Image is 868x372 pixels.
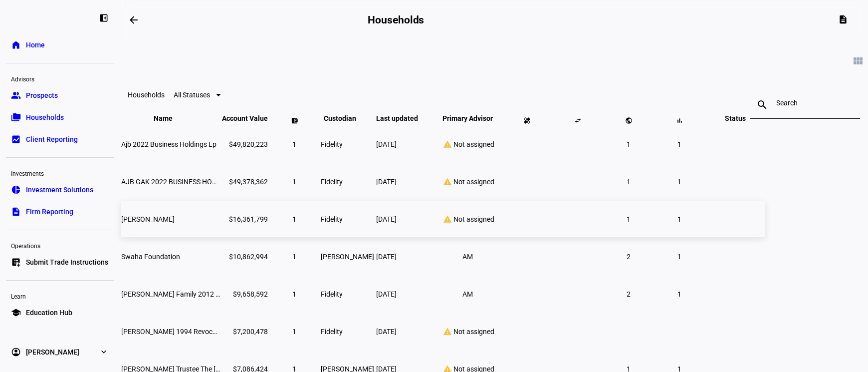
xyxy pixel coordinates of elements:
[11,308,21,318] eth-mat-symbol: school
[292,140,296,148] span: 1
[6,85,114,105] a: groupProspects
[292,328,296,336] span: 1
[121,140,217,148] span: Ajb 2022 Business Holdings Lp
[677,290,681,298] span: 1
[221,313,268,350] td: $7,200,478
[750,99,774,111] mat-icon: search
[11,112,21,122] eth-mat-symbol: folder_copy
[121,178,246,186] span: AJB GAK 2022 BUSINESS HOLDINGS LP
[435,140,500,149] div: Not assigned
[677,178,681,186] span: 1
[26,347,79,357] span: [PERSON_NAME]
[368,14,424,26] h2: Households
[627,140,631,148] span: 1
[221,201,268,237] td: $16,361,799
[776,99,834,107] input: Search
[11,257,21,267] eth-mat-symbol: list_alt_add
[26,90,58,100] span: Prospects
[324,114,371,122] span: Custodian
[221,163,268,200] td: $49,378,362
[838,14,848,24] mat-icon: description
[26,308,72,318] span: Education Hub
[376,328,397,336] span: [DATE]
[121,290,231,298] span: Eli M Sarnat Family 2012 Trust
[677,140,681,148] span: 1
[6,238,114,252] div: Operations
[11,347,21,357] eth-mat-symbol: account_circle
[717,114,753,122] span: Status
[99,347,109,357] eth-mat-symbol: expand_more
[6,107,114,127] a: folder_copyHouseholds
[154,114,188,122] span: Name
[321,328,343,336] span: Fidelity
[26,134,78,144] span: Client Reporting
[292,178,296,186] span: 1
[852,55,864,67] mat-icon: view_module
[292,253,296,261] span: 1
[627,290,631,298] span: 2
[292,215,296,223] span: 1
[441,327,453,336] mat-icon: warning
[6,289,114,303] div: Learn
[441,215,453,224] mat-icon: warning
[321,290,343,298] span: Fidelity
[627,253,631,261] span: 2
[11,90,21,100] eth-mat-symbol: group
[6,35,114,55] a: homeHome
[121,328,243,336] span: Eleanor Friedman 1994 Revocable Trust
[441,177,453,186] mat-icon: warning
[6,166,114,180] div: Investments
[441,140,453,149] mat-icon: warning
[26,112,64,122] span: Households
[6,129,114,149] a: bid_landscapeClient Reporting
[121,215,175,223] span: Amy Brakeman
[222,114,268,122] span: Account Value
[128,91,165,99] eth-data-table-title: Households
[321,215,343,223] span: Fidelity
[6,71,114,85] div: Advisors
[221,276,268,312] td: $9,658,592
[11,185,21,195] eth-mat-symbol: pie_chart
[221,126,268,162] td: $49,820,223
[26,257,108,267] span: Submit Trade Instructions
[435,327,500,336] div: Not assigned
[99,13,109,23] eth-mat-symbol: left_panel_close
[677,253,681,261] span: 1
[627,178,631,186] span: 1
[11,134,21,144] eth-mat-symbol: bid_landscape
[459,285,477,303] li: AM
[627,215,631,223] span: 1
[376,215,397,223] span: [DATE]
[376,178,397,186] span: [DATE]
[174,91,210,99] span: All Statuses
[11,207,21,217] eth-mat-symbol: description
[321,178,343,186] span: Fidelity
[376,253,397,261] span: [DATE]
[221,238,268,275] td: $10,862,994
[11,40,21,50] eth-mat-symbol: home
[121,253,180,261] span: Swaha Foundation
[435,114,500,122] span: Primary Advisor
[435,215,500,224] div: Not assigned
[321,253,374,261] span: [PERSON_NAME]
[435,177,500,186] div: Not assigned
[26,40,45,50] span: Home
[128,14,140,26] mat-icon: arrow_backwards
[677,215,681,223] span: 1
[292,290,296,298] span: 1
[26,185,93,195] span: Investment Solutions
[26,207,73,217] span: Firm Reporting
[6,202,114,222] a: descriptionFirm Reporting
[376,290,397,298] span: [DATE]
[321,140,343,148] span: Fidelity
[376,114,433,122] span: Last updated
[6,180,114,200] a: pie_chartInvestment Solutions
[376,140,397,148] span: [DATE]
[459,248,477,266] li: AM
